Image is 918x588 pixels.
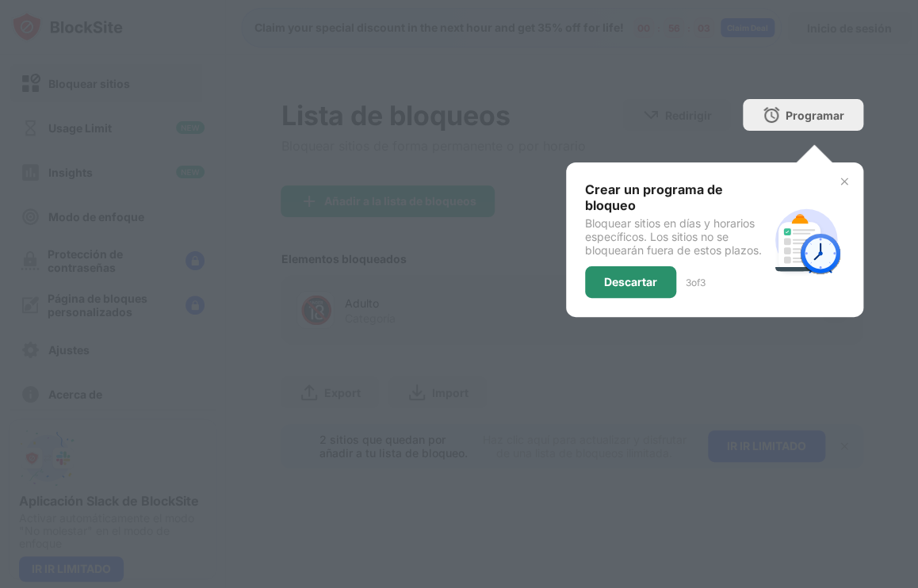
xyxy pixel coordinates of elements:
div: Crear un programa de bloqueo [585,181,768,213]
div: Bloquear sitios en días y horarios específicos. Los sitios no se bloquearán fuera de estos plazos. [585,216,768,257]
div: Programar [786,109,844,122]
div: Descartar [604,276,657,288]
img: schedule.svg [768,202,844,278]
img: x-button.svg [838,175,851,188]
div: 3 of 3 [686,277,706,288]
